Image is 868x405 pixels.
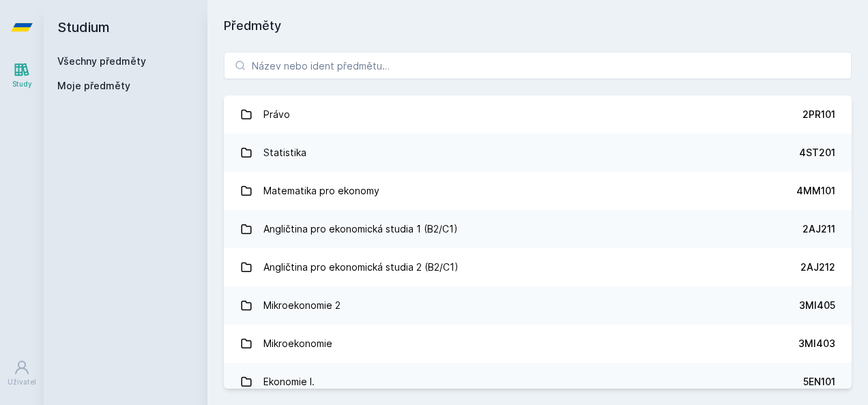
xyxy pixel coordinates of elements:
[263,101,290,128] div: Právo
[803,375,835,389] div: 5EN101
[799,299,835,312] div: 3MI405
[263,177,379,205] div: Matematika pro ekonomy
[796,184,835,198] div: 4MM101
[224,16,852,35] h1: Předměty
[263,368,315,395] div: Ekonomie I.
[224,52,852,79] input: Název nebo ident předmětu…
[798,337,835,350] div: 3MI403
[263,292,341,319] div: Mikroekonomie 2
[224,172,852,210] a: Matematika pro ekonomy 4MM101
[57,55,146,67] a: Všechny předměty
[224,210,852,248] a: Angličtina pro ekonomická studia 1 (B2/C1) 2AJ211
[224,286,852,325] a: Mikroekonomie 2 3MI405
[224,134,852,172] a: Statistika 4ST201
[263,254,459,281] div: Angličtina pro ekonomická studia 2 (B2/C1)
[224,95,852,134] a: Právo 2PR101
[802,222,835,236] div: 2AJ211
[8,377,36,387] div: Uživatel
[799,146,835,160] div: 4ST201
[12,79,32,89] div: Study
[802,108,835,121] div: 2PR101
[224,325,852,363] a: Mikroekonomie 3MI403
[3,352,41,394] a: Uživatel
[800,260,835,274] div: 2AJ212
[57,79,130,93] span: Moje předměty
[263,139,306,166] div: Statistika
[224,363,852,401] a: Ekonomie I. 5EN101
[263,330,332,357] div: Mikroekonomie
[3,55,41,96] a: Study
[224,248,852,286] a: Angličtina pro ekonomická studia 2 (B2/C1) 2AJ212
[263,215,458,243] div: Angličtina pro ekonomická studia 1 (B2/C1)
